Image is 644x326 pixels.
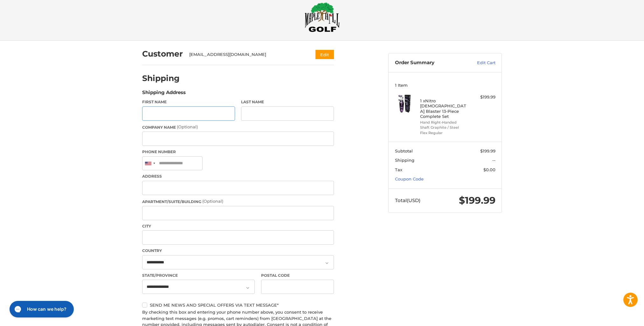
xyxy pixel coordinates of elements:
h3: 1 Item [395,83,495,88]
div: [EMAIL_ADDRESS][DOMAIN_NAME] [189,51,303,58]
h3: Order Summary [395,60,463,66]
label: Apartment/Suite/Building [142,198,334,205]
li: Shaft Graphite / Steel [420,125,469,130]
div: $199.99 [470,94,495,100]
button: Edit [315,50,334,59]
span: Tax [395,167,402,172]
label: Last Name [241,99,334,105]
a: Edit Cart [463,60,495,66]
span: $199.99 [480,148,495,153]
span: Shipping [395,158,414,163]
img: Maple Hill Golf [305,2,340,32]
label: Send me news and special offers via text message* [142,302,334,308]
h4: 1 x Nitro [DEMOGRAPHIC_DATA] Blaster 13-Piece Complete Set [420,98,469,119]
small: (Optional) [177,124,198,129]
label: Phone Number [142,149,334,155]
span: -- [492,158,495,163]
span: Subtotal [395,148,413,153]
label: Country [142,248,334,254]
li: Hand Right-Handed [420,120,469,125]
h2: Shipping [142,73,180,83]
span: $199.99 [459,194,495,206]
label: First Name [142,99,235,105]
h2: Customer [142,49,183,59]
small: (Optional) [202,199,223,204]
a: Coupon Code [395,176,424,181]
iframe: Gorgias live chat messenger [6,299,76,320]
label: Postal Code [261,273,334,278]
label: City [142,223,334,229]
span: $0.00 [483,167,495,172]
span: Total (USD) [395,197,420,203]
label: Company Name [142,124,334,130]
label: State/Province [142,273,255,278]
div: United States: +1 [142,157,157,170]
li: Flex Regular [420,130,469,136]
legend: Shipping Address [142,89,186,99]
label: Address [142,173,334,179]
